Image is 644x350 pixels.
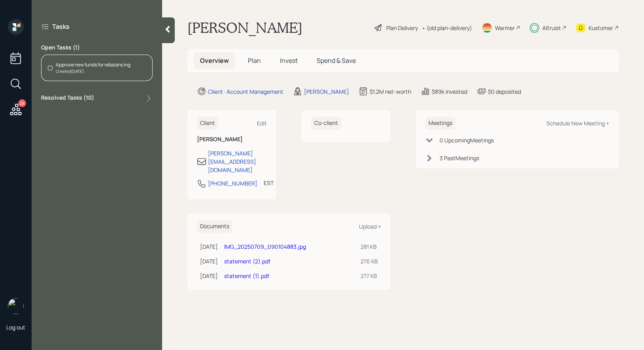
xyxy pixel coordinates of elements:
div: 3 Past Meeting s [440,154,479,162]
div: 277 KB [361,272,378,280]
div: Kustomer [589,24,613,32]
h6: Documents [197,220,232,233]
div: Client · Account Management [208,87,283,96]
h1: [PERSON_NAME] [187,19,302,36]
div: Altruist [542,24,561,32]
h6: Co-client [311,117,341,130]
div: 281 KB [361,242,378,251]
div: Approve new funds for rebalancing [56,61,130,68]
span: Spend & Save [317,56,356,65]
div: 0 Upcoming Meeting s [440,136,494,144]
div: Schedule New Meeting + [546,119,609,127]
div: • (old plan-delivery) [422,24,472,32]
div: [PHONE_NUMBER] [208,179,257,187]
div: Upload + [359,223,381,230]
h6: [PERSON_NAME] [197,136,267,143]
span: Plan [248,56,261,65]
div: [PERSON_NAME] [304,87,349,96]
span: Invest [280,56,298,65]
a: statement (1).pdf [224,272,269,280]
div: 28 [18,99,26,107]
label: Tasks [52,22,70,31]
div: Created [DATE] [56,68,130,74]
div: Edit [257,119,267,127]
a: IMG_20250709_090104883.jpg [224,243,306,250]
div: Plan Delivery [386,24,418,32]
a: statement (2).pdf [224,257,270,265]
div: $0 deposited [488,87,521,96]
label: Resolved Tasks ( 10 ) [41,94,94,103]
label: Open Tasks ( 1 ) [41,44,153,51]
div: [DATE] [200,257,218,265]
h6: Client [197,117,218,130]
div: Warmer [495,24,515,32]
img: treva-nostdahl-headshot.png [8,298,24,314]
div: $89k invested [432,87,467,96]
span: Overview [200,56,229,65]
div: EST [264,179,274,187]
div: Log out [6,324,25,331]
div: [PERSON_NAME][EMAIL_ADDRESS][DOMAIN_NAME] [208,149,267,174]
div: [DATE] [200,272,218,280]
div: $1.2M net-worth [370,87,411,96]
div: 276 KB [361,257,378,265]
div: [DATE] [200,242,218,251]
h6: Meetings [425,117,455,130]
